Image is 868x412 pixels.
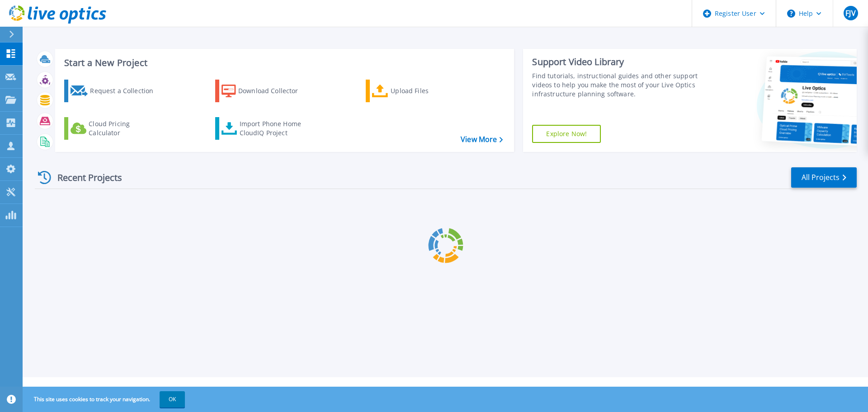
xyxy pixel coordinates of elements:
[532,71,702,99] div: Find tutorials, instructional guides and other support videos to help you make the most of your L...
[366,80,467,102] a: Upload Files
[64,80,165,102] a: Request a Collection
[240,119,310,137] div: Import Phone Home CloudIQ Project
[215,80,316,102] a: Download Collector
[532,125,601,143] a: Explore Now!
[461,135,503,144] a: View More
[160,391,185,407] button: OK
[391,82,463,100] div: Upload Files
[89,119,161,137] div: Cloud Pricing Calculator
[845,9,855,17] span: FJV
[238,82,311,100] div: Download Collector
[90,82,162,100] div: Request a Collection
[64,58,503,68] h3: Start a New Project
[35,166,134,189] div: Recent Projects
[25,391,185,407] span: This site uses cookies to track your navigation.
[532,56,702,68] div: Support Video Library
[64,117,165,140] a: Cloud Pricing Calculator
[791,167,857,188] a: All Projects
